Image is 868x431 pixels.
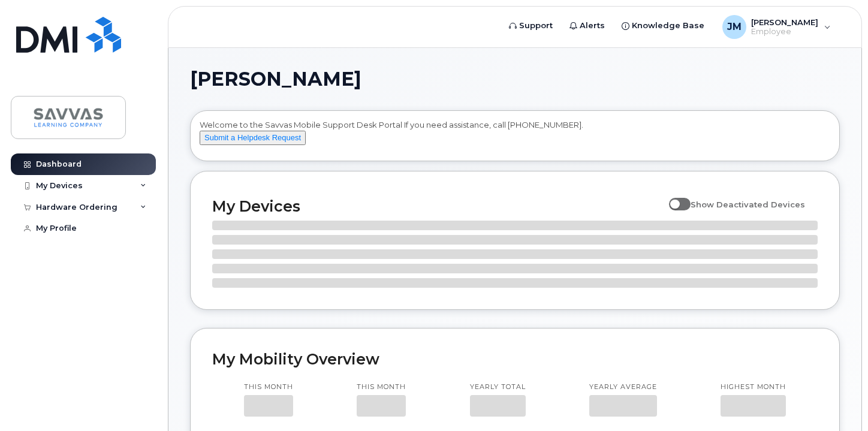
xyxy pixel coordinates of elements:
[200,131,306,146] button: Submit a Helpdesk Request
[691,200,805,209] span: Show Deactivated Devices
[721,382,786,392] p: Highest month
[357,382,406,392] p: This month
[244,382,293,392] p: This month
[200,132,306,142] a: Submit a Helpdesk Request
[669,193,679,203] input: Show Deactivated Devices
[212,350,818,368] h2: My Mobility Overview
[212,197,663,215] h2: My Devices
[200,119,830,156] div: Welcome to the Savvas Mobile Support Desk Portal If you need assistance, call [PHONE_NUMBER].
[190,70,361,88] span: [PERSON_NAME]
[470,382,526,392] p: Yearly total
[589,382,657,392] p: Yearly average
